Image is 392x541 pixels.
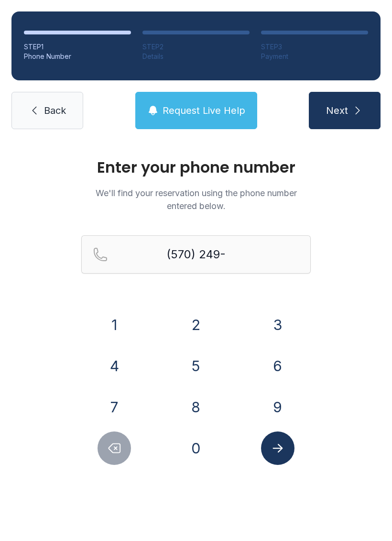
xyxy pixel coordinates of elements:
button: Delete number [98,431,131,465]
button: 8 [179,390,213,424]
input: Reservation phone number [81,235,311,274]
span: Request Live Help [163,104,245,117]
span: Back [44,104,66,117]
h1: Enter your phone number [81,160,311,175]
button: 4 [98,349,131,383]
button: 3 [261,308,294,342]
button: 1 [98,308,131,342]
button: 6 [261,349,294,383]
div: STEP 2 [142,42,250,52]
div: STEP 1 [24,42,131,52]
button: 5 [179,349,213,383]
div: Payment [261,52,368,61]
p: We'll find your reservation using the phone number entered below. [81,187,311,212]
button: Submit lookup form [261,431,294,465]
button: 0 [179,431,213,465]
div: STEP 3 [261,42,368,52]
button: 9 [261,390,294,424]
div: Phone Number [24,52,131,61]
div: Details [142,52,250,61]
button: 2 [179,308,213,342]
span: Next [326,104,348,117]
button: 7 [98,390,131,424]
